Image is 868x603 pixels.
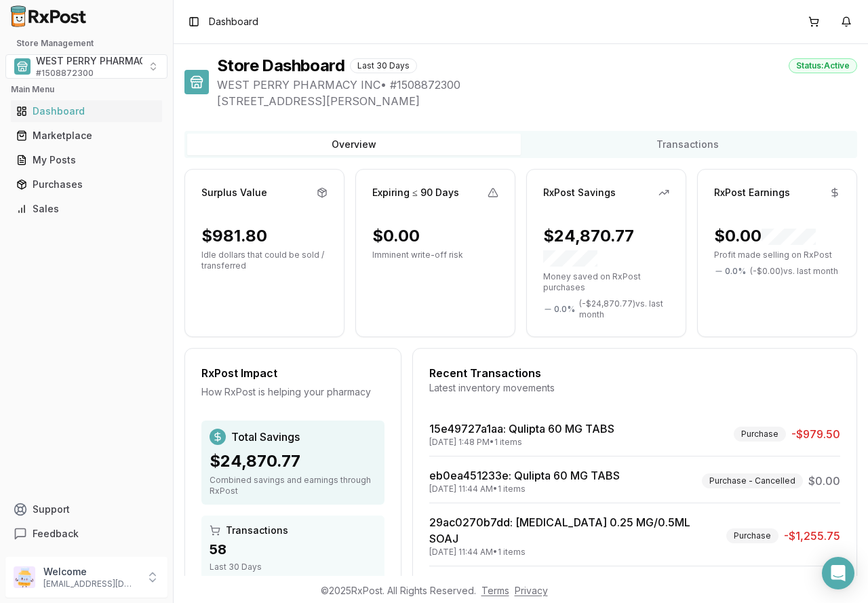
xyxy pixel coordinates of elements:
h2: Store Management [5,38,167,49]
nav: breadcrumb [209,15,258,28]
div: $0.00 [372,225,420,247]
button: Purchases [5,174,167,195]
div: $0.00 [714,225,816,247]
a: Sales [11,197,162,221]
a: My Posts [11,148,162,172]
h2: Main Menu [11,84,162,95]
span: [STREET_ADDRESS][PERSON_NAME] [217,93,857,109]
a: 29ac0270b7dd: [MEDICAL_DATA] 0.25 MG/0.5ML SOAJ [429,516,690,545]
span: -$1,255.75 [784,528,840,544]
div: Combined savings and earnings through RxPost [210,475,376,497]
span: Dashboard [209,15,258,28]
div: [DATE] 11:44 AM • 1 items [429,484,620,494]
div: $24,870.77 [543,225,669,269]
div: Open Intercom Messenger [822,557,854,589]
span: 0.0 % [554,304,575,315]
div: Purchases [16,178,157,191]
div: 58 [210,540,376,559]
button: Transactions [521,134,854,155]
a: Marketplace [11,123,162,148]
a: Terms [481,585,509,596]
span: WEST PERRY PHARMACY INC • # 1508872300 [217,77,857,93]
span: ( - $24,870.77 ) vs. last month [579,298,669,320]
div: RxPost Savings [543,186,616,199]
a: Dashboard [11,99,162,123]
button: Dashboard [5,100,167,122]
span: $0.00 [808,473,840,489]
p: Money saved on RxPost purchases [543,271,669,293]
div: [DATE] 11:44 AM • 1 items [429,547,721,558]
div: Purchase [726,528,778,543]
button: Select a view [5,54,167,79]
div: Sales [16,202,157,216]
span: Feedback [33,527,79,541]
img: RxPost Logo [5,5,92,27]
button: Marketplace [5,125,167,147]
div: Latest inventory movements [429,381,840,395]
div: Recent Transactions [429,365,840,381]
a: Purchases [11,172,162,197]
div: Marketplace [16,129,157,142]
div: My Posts [16,153,157,167]
div: RxPost Earnings [714,186,790,199]
div: Purchase - Cancelled [702,473,803,488]
div: Purchase [734,427,786,442]
div: Last 30 Days [350,58,417,73]
div: Status: Active [789,58,857,73]
div: $24,870.77 [210,450,376,472]
a: 15e49727a1aa: Qulipta 60 MG TABS [429,422,614,435]
p: Welcome [43,565,138,579]
h1: Store Dashboard [217,55,344,77]
p: Profit made selling on RxPost [714,250,840,260]
div: How RxPost is helping your pharmacy [201,385,384,399]
span: 0.0 % [725,266,746,277]
p: Imminent write-off risk [372,250,498,260]
div: Dashboard [16,104,157,118]
div: RxPost Impact [201,365,384,381]
p: Idle dollars that could be sold / transferred [201,250,328,271]
div: Last 30 Days [210,562,376,572]
span: # 1508872300 [36,68,94,79]
button: Support [5,497,167,522]
div: [DATE] 1:48 PM • 1 items [429,437,614,448]
span: Transactions [226,524,288,537]
div: Surplus Value [201,186,267,199]
span: Total Savings [231,429,300,445]
span: ( - $0.00 ) vs. last month [750,266,838,277]
button: Sales [5,198,167,220]
div: Expiring ≤ 90 Days [372,186,459,199]
div: $981.80 [201,225,267,247]
img: User avatar [14,566,35,588]
button: My Posts [5,149,167,171]
button: Overview [187,134,521,155]
a: eb0ea451233e: Qulipta 60 MG TABS [429,469,620,482]
span: WEST PERRY PHARMACY INC [36,54,172,68]
button: Feedback [5,522,167,546]
span: -$979.50 [791,426,840,442]
a: Privacy [515,585,548,596]
p: [EMAIL_ADDRESS][DOMAIN_NAME] [43,579,138,589]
